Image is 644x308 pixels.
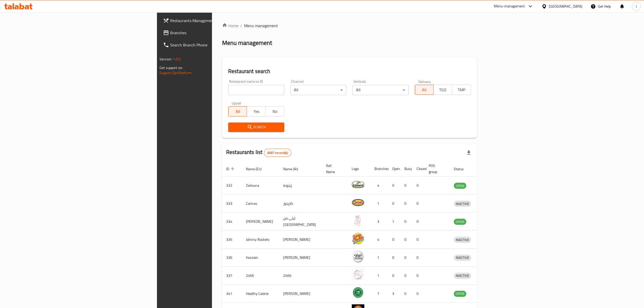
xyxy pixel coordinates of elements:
span: Search Branch Phone [170,42,260,48]
td: 7 [370,285,388,303]
td: ليلى من [GEOGRAPHIC_DATA] [279,213,322,231]
img: Leila Min Lebnan [352,214,364,227]
label: Delivery [418,80,431,83]
button: All [228,106,247,116]
span: 1.0.0 [173,56,181,62]
nav: breadcrumb [222,23,477,29]
button: TMP [452,85,471,95]
td: 0 [413,285,425,303]
th: Logo [348,161,370,177]
div: [GEOGRAPHIC_DATA] [549,4,582,9]
input: Search for restaurant name or ID.. [228,85,284,95]
td: كارينوز [279,195,322,213]
button: All [415,85,434,95]
span: Restaurants Management [170,18,260,24]
img: 2466 [352,268,364,281]
span: All [230,108,245,115]
span: Status [454,166,470,172]
button: Search [228,123,284,132]
span: INACTIVE [454,273,471,279]
td: 0 [388,267,400,285]
th: Open [388,161,400,177]
td: 0 [388,249,400,267]
div: Total records count [264,149,291,157]
td: 0 [413,249,425,267]
a: Branches [159,27,264,39]
td: 4 [370,231,388,249]
td: 0 [388,195,400,213]
span: TMP [454,86,469,94]
span: No [268,108,282,115]
td: 0 [400,195,413,213]
td: [PERSON_NAME] [279,285,322,303]
span: INACTIVE [454,237,471,243]
td: 1 [370,249,388,267]
td: 1 [370,267,388,285]
span: INACTIVE [454,201,471,207]
td: 1 [370,195,388,213]
div: All [290,85,346,95]
div: INACTIVE [454,237,471,243]
th: Branches [370,161,388,177]
a: Support.OpsPlatform [159,70,192,76]
img: Healthy Calorie [352,286,364,299]
div: All [352,85,408,95]
td: 1 [388,213,400,231]
span: Get support on: [159,64,183,71]
div: Export file [463,147,475,159]
td: 3 [388,285,400,303]
td: 0 [413,213,425,231]
td: [PERSON_NAME] [279,231,322,249]
span: OPEN [454,291,466,297]
td: 0 [400,231,413,249]
td: زيتونة [279,177,322,195]
a: Restaurants Management [159,14,264,27]
span: Ref. Name [326,163,342,175]
h2: Restaurant search [228,67,471,75]
a: Search Branch Phone [159,39,264,51]
img: Hussien [352,250,364,263]
span: ID [226,166,236,172]
td: 0 [388,177,400,195]
img: Carinos [352,196,364,209]
div: OPEN [454,219,466,225]
td: 0 [413,195,425,213]
button: Yes [247,106,265,116]
td: 0 [400,267,413,285]
td: 0 [400,177,413,195]
span: Search [232,124,280,130]
span: INACTIVE [454,255,471,261]
label: Upsell [232,101,241,105]
span: Branches [170,30,260,36]
th: Closed [413,161,425,177]
h2: Restaurants list [226,148,291,157]
span: Name (Ar) [283,166,305,172]
td: 4 [370,177,388,195]
td: 0 [413,231,425,249]
span: J [636,4,637,9]
span: Yes [249,108,263,115]
img: Zeitouna [352,178,364,191]
td: [PERSON_NAME] [279,249,322,267]
td: 0 [400,213,413,231]
button: TGO [433,85,452,95]
th: Busy [400,161,413,177]
span: 6067 record(s) [264,150,291,155]
div: OPEN [454,183,466,189]
span: OPEN [454,219,466,225]
td: 2466 [279,267,322,285]
span: POS group [429,163,444,175]
img: Johnny Rockets [352,232,364,245]
div: INACTIVE [454,201,471,207]
button: No [265,106,284,116]
td: 0 [400,249,413,267]
td: 0 [400,285,413,303]
span: TGO [436,86,450,94]
td: 0 [388,231,400,249]
span: All [417,86,432,94]
td: 0 [413,267,425,285]
td: 3 [370,213,388,231]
